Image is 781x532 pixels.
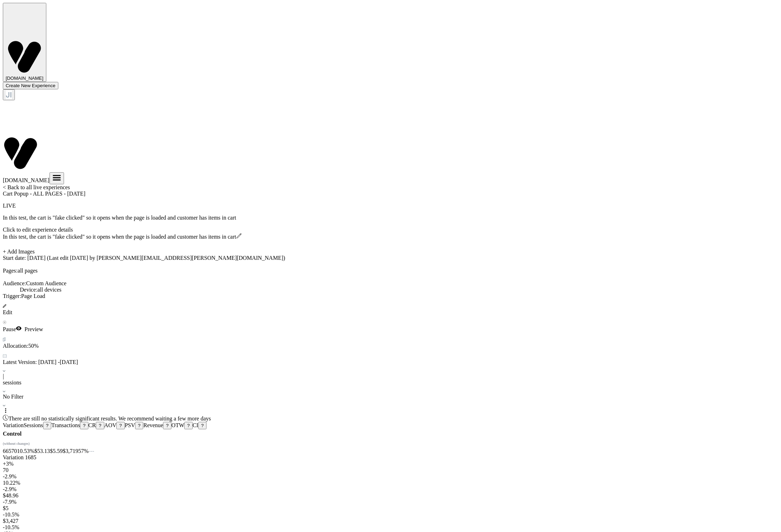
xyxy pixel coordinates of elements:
[3,184,70,190] a: < Back to all live experiences
[125,422,135,428] span: PSV
[16,326,43,332] span: Preview
[3,89,15,100] button: JI
[3,448,11,454] span: 665
[3,473,778,480] div: - 2.9 %
[6,492,18,498] span: 48.96
[143,422,163,428] span: Revenue
[11,448,17,454] span: 70
[3,492,778,505] span: $
[3,316,778,332] span: Pause
[6,518,18,524] span: 3,427
[3,349,778,373] span: Latest Version: [DATE] - [DATE]
[3,337,6,341] img: rebalance
[78,448,88,454] span: 57%
[3,3,46,82] button: Visually logo[DOMAIN_NAME]
[3,136,38,171] img: Visually logo
[3,429,778,448] p: Control
[3,249,35,255] span: + Add Images
[6,76,43,81] span: [DOMAIN_NAME]
[3,177,49,183] span: [DOMAIN_NAME]
[3,268,778,274] div: Pages:
[3,215,778,221] p: In this test, the cart is "fake clicked" so it opens when the page is loaded and customer has ite...
[21,293,45,299] span: Page Load
[6,505,8,511] span: 5
[3,505,778,518] span: $
[3,486,778,492] div: - 2.9 %
[3,512,778,518] div: - 10.5 %
[135,422,143,429] button: ?
[65,448,78,454] span: 3,719
[89,448,94,454] span: ---
[3,280,778,287] div: Audience:
[104,422,117,428] span: AOV
[3,191,778,209] span: Cart Popup - ALL PAGES - [DATE]
[17,448,34,454] span: 10.53 %
[28,454,36,460] span: 685
[3,293,778,299] div: Trigger:
[3,454,28,460] span: Variation 1
[3,82,58,89] button: Create New Experience
[34,448,50,454] span: $
[3,304,6,308] img: edit
[3,467,8,473] span: 70
[3,461,778,467] div: + 3 %
[163,422,171,429] button: ?
[198,422,206,429] button: ?
[3,422,24,428] span: Variation
[51,422,80,428] span: Transactions
[3,405,5,406] img: end
[3,299,778,315] span: Edit
[37,287,62,293] span: all devices
[3,203,778,209] p: LIVE
[96,422,104,429] button: ?
[80,422,88,429] button: ?
[193,422,206,428] span: CI
[3,333,778,349] span: Allocation: 50%
[116,422,124,429] button: ?
[3,234,236,240] span: In this test, the cart is "fake clicked" so it opens when the page is loaded and customer has ite...
[7,39,42,74] img: Visually logo
[63,448,78,454] span: $
[171,422,193,428] span: OTW
[37,448,50,454] span: 53.13
[3,370,5,372] img: end
[3,354,7,358] img: calendar
[3,227,778,233] div: Click to edit experience details
[24,422,43,428] span: Sessions
[26,280,66,286] span: Custom Audience
[3,391,5,392] img: end
[6,90,12,99] div: JI
[184,422,192,429] button: ?
[3,394,778,400] div: No Filter
[3,518,778,531] span: $
[88,422,96,428] span: CR
[11,287,70,293] span: Device:
[50,448,63,454] span: $
[3,480,20,486] span: 10.22 %
[18,268,37,274] span: all pages
[3,321,6,324] img: end
[3,255,285,261] span: Start date: [DATE] (Last edit [DATE] by [PERSON_NAME][EMAIL_ADDRESS][PERSON_NAME][DOMAIN_NAME])
[8,416,211,422] span: There are still no statistically significant results. We recommend waiting a few more days
[53,448,63,454] span: 5.59
[3,499,778,505] div: - 7.9 %
[3,379,778,386] div: sessions
[43,422,51,429] button: ?
[3,442,30,446] span: (without changes)
[3,524,778,531] div: - 10.5 %
[3,373,4,379] span: |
